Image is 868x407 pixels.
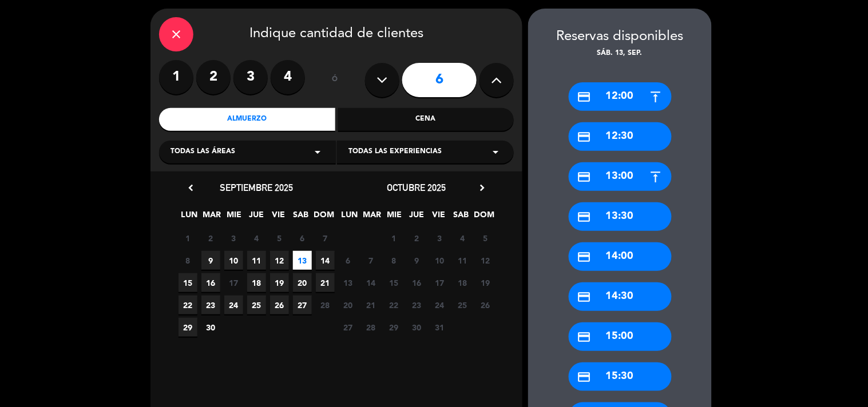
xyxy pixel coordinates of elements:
span: 23 [407,296,426,314]
span: 29 [385,318,403,337]
span: LUN [180,208,199,227]
span: DOM [474,208,493,227]
span: SAB [292,208,311,227]
span: DOM [314,208,333,227]
span: 3 [224,229,243,248]
span: VIE [269,208,288,227]
div: Indique cantidad de clientes [159,17,514,51]
span: MIE [385,208,404,227]
i: credit_card [577,290,592,304]
span: 12 [270,251,289,270]
span: 16 [201,273,220,292]
span: 11 [453,251,472,270]
span: 22 [385,296,403,314]
div: ó [316,60,354,100]
div: 12:30 [569,122,672,151]
span: 12 [476,251,495,270]
span: MIE [225,208,244,227]
i: credit_card [577,250,592,264]
span: 26 [476,296,495,314]
span: LUN [340,208,359,227]
span: 15 [179,273,197,292]
span: 27 [293,296,312,314]
span: 13 [293,251,312,270]
i: credit_card [577,90,592,104]
span: 2 [407,229,426,248]
span: 1 [179,229,197,248]
i: chevron_left [185,182,197,194]
span: JUE [407,208,426,227]
div: Reservas disponibles [528,26,712,48]
span: 30 [201,318,220,337]
span: 29 [179,318,197,337]
i: credit_card [577,370,592,384]
span: 4 [453,229,472,248]
span: 2 [201,229,220,248]
span: 7 [316,229,335,248]
span: 25 [453,296,472,314]
span: 19 [476,273,495,292]
span: MAR [203,208,221,227]
label: 4 [271,60,305,94]
i: chevron_right [476,182,488,194]
span: 6 [339,251,358,270]
span: 10 [430,251,449,270]
span: 16 [407,273,426,292]
label: 1 [159,60,193,94]
span: 28 [362,318,381,337]
div: 15:30 [569,362,672,391]
label: 3 [233,60,268,94]
span: 30 [407,318,426,337]
span: VIE [430,208,449,227]
span: 5 [476,229,495,248]
span: 4 [247,229,266,248]
span: 17 [224,273,243,292]
span: 28 [316,296,335,314]
div: Cena [338,108,514,131]
span: Todas las áreas [171,146,235,158]
span: 5 [270,229,289,248]
span: SAB [452,208,471,227]
i: close [169,27,183,41]
div: 13:30 [569,202,672,231]
span: 8 [179,251,197,270]
i: arrow_drop_down [311,145,324,159]
span: 9 [407,251,426,270]
span: 7 [362,251,381,270]
span: 24 [430,296,449,314]
span: 10 [224,251,243,270]
span: 1 [385,229,403,248]
span: 19 [270,273,289,292]
span: 13 [339,273,358,292]
span: 25 [247,296,266,314]
span: Todas las experiencias [348,146,442,158]
span: 6 [293,229,312,248]
i: credit_card [577,330,592,344]
span: 9 [201,251,220,270]
span: 22 [179,296,197,314]
span: 20 [339,296,358,314]
span: 24 [224,296,243,314]
i: credit_card [577,210,592,224]
span: 3 [430,229,449,248]
span: 8 [385,251,403,270]
span: 18 [247,273,266,292]
span: 31 [430,318,449,337]
span: JUE [247,208,266,227]
i: credit_card [577,170,592,184]
span: 15 [385,273,403,292]
div: 13:00 [569,162,672,191]
div: sáb. 13, sep. [528,48,712,59]
div: 15:00 [569,322,672,351]
span: MAR [363,208,382,227]
span: septiembre 2025 [220,182,293,193]
span: 20 [293,273,312,292]
span: 14 [362,273,381,292]
span: 21 [362,296,381,314]
div: 14:00 [569,242,672,271]
span: octubre 2025 [387,182,446,193]
label: 2 [196,60,231,94]
i: credit_card [577,130,592,144]
span: 14 [316,251,335,270]
span: 17 [430,273,449,292]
